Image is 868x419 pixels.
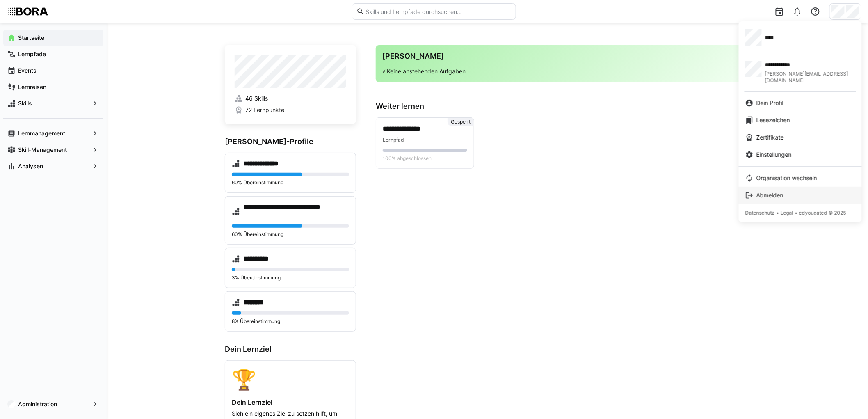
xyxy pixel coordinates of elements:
span: [PERSON_NAME][EMAIL_ADDRESS][DOMAIN_NAME] [765,71,855,84]
span: Dein Profil [756,99,783,107]
span: • [795,210,797,216]
span: Einstellungen [756,151,792,159]
span: Abmelden [756,191,783,199]
span: Datenschutz [745,210,775,216]
span: Organisation wechseln [756,174,817,182]
span: edyoucated © 2025 [799,210,846,216]
span: Zertifikate [756,133,784,142]
span: Legal [781,210,793,216]
span: • [777,210,779,216]
span: Lesezeichen [756,116,790,124]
